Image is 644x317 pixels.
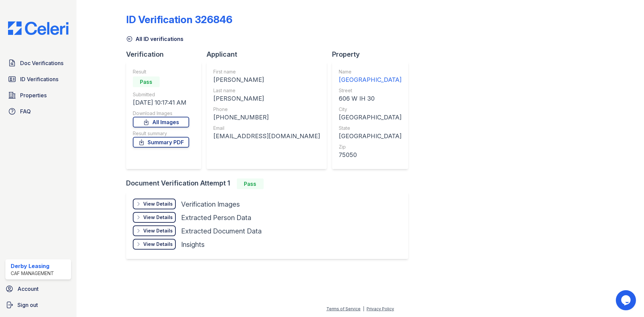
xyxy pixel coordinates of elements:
[17,301,38,309] span: Sign out
[133,130,189,137] div: Result summary
[126,50,207,59] div: Verification
[326,306,361,311] a: Terms of Service
[181,240,205,249] div: Insights
[126,13,232,25] div: ID Verification 326846
[11,262,54,270] div: Derby Leasing
[181,200,240,209] div: Verification Images
[213,94,320,103] div: [PERSON_NAME]
[339,87,401,94] div: Street
[339,113,401,122] div: [GEOGRAPHIC_DATA]
[20,91,47,99] span: Properties
[616,290,637,310] iframe: chat widget
[339,144,401,150] div: Zip
[3,282,74,296] a: Account
[133,91,189,98] div: Submitted
[213,125,320,131] div: Email
[339,106,401,113] div: City
[17,285,39,293] span: Account
[3,298,74,312] a: Sign out
[339,150,401,160] div: 75050
[5,105,71,118] a: FAQ
[213,68,320,75] div: First name
[367,306,394,311] a: Privacy Policy
[5,56,71,70] a: Doc Verifications
[143,201,173,207] div: View Details
[133,98,189,107] div: [DATE] 10:17:41 AM
[126,178,414,189] div: Document Verification Attempt 1
[339,68,401,85] a: Name [GEOGRAPHIC_DATA]
[332,50,414,59] div: Property
[143,241,173,248] div: View Details
[213,75,320,85] div: [PERSON_NAME]
[133,76,160,87] div: Pass
[20,107,31,115] span: FAQ
[213,87,320,94] div: Last name
[213,106,320,113] div: Phone
[3,21,74,35] img: CE_Logo_Blue-a8612792a0a2168367f1c8372b55b34899dd931a85d93a1a3d3e32e68fde9ad4.png
[339,68,401,75] div: Name
[213,131,320,141] div: [EMAIL_ADDRESS][DOMAIN_NAME]
[339,131,401,141] div: [GEOGRAPHIC_DATA]
[237,178,264,189] div: Pass
[363,306,364,311] div: |
[126,35,183,43] a: All ID verifications
[133,68,189,75] div: Result
[207,50,332,59] div: Applicant
[339,125,401,131] div: State
[133,137,189,148] a: Summary PDF
[143,214,173,221] div: View Details
[5,89,71,102] a: Properties
[5,72,71,86] a: ID Verifications
[20,59,63,67] span: Doc Verifications
[20,75,58,83] span: ID Verifications
[339,75,401,85] div: [GEOGRAPHIC_DATA]
[181,213,251,222] div: Extracted Person Data
[181,226,262,236] div: Extracted Document Data
[133,117,189,127] a: All Images
[339,94,401,103] div: 606 W IH 30
[133,110,189,117] div: Download Images
[11,270,54,277] div: CAF Management
[143,227,173,234] div: View Details
[213,113,320,122] div: [PHONE_NUMBER]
